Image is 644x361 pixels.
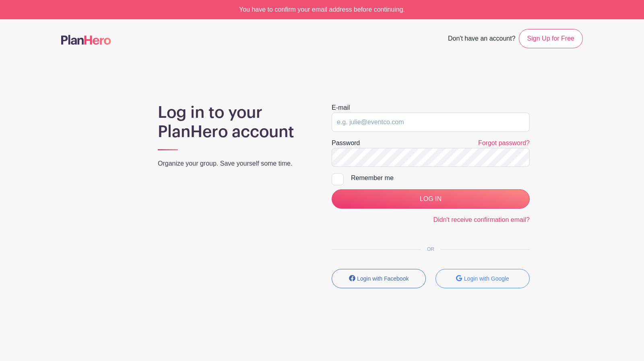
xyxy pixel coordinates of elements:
[332,113,530,132] input: e.g. julie@eventco.com
[158,103,312,142] h1: Log in to your PlanHero account
[158,159,312,168] p: Organize your group. Save yourself some time.
[464,275,509,282] small: Login with Google
[61,35,111,45] img: logo-507f7623f17ff9eddc593b1ce0a138ce2505c220e1c5a4e2b4648c50719b7d32.svg
[519,29,583,48] a: Sign Up for Free
[478,139,530,146] a: Forgot password?
[332,138,360,148] label: Password
[357,275,409,282] small: Login with Facebook
[351,173,530,183] div: Remember me
[332,269,426,288] button: Login with Facebook
[332,103,350,113] label: E-mail
[448,31,516,48] span: Don't have an account?
[433,216,530,223] a: Didn't receive confirmation email?
[421,246,441,252] span: OR
[436,269,530,288] button: Login with Google
[332,189,530,209] input: LOG IN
